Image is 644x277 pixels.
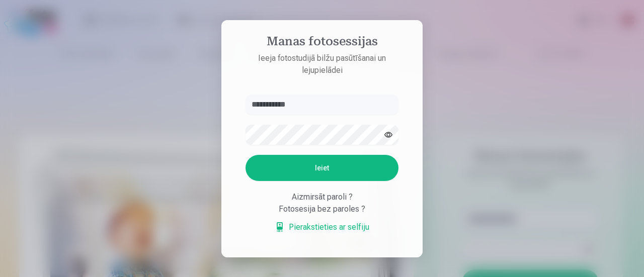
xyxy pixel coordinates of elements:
div: Aizmirsāt paroli ? [246,191,398,203]
p: Ieeja fotostudijā bilžu pasūtīšanai un lejupielādei [235,52,409,76]
a: Pierakstieties ar selfiju [275,221,369,233]
div: Fotosesija bez paroles ? [246,203,398,215]
button: Ieiet [246,155,398,181]
h4: Manas fotosessijas [235,34,409,52]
